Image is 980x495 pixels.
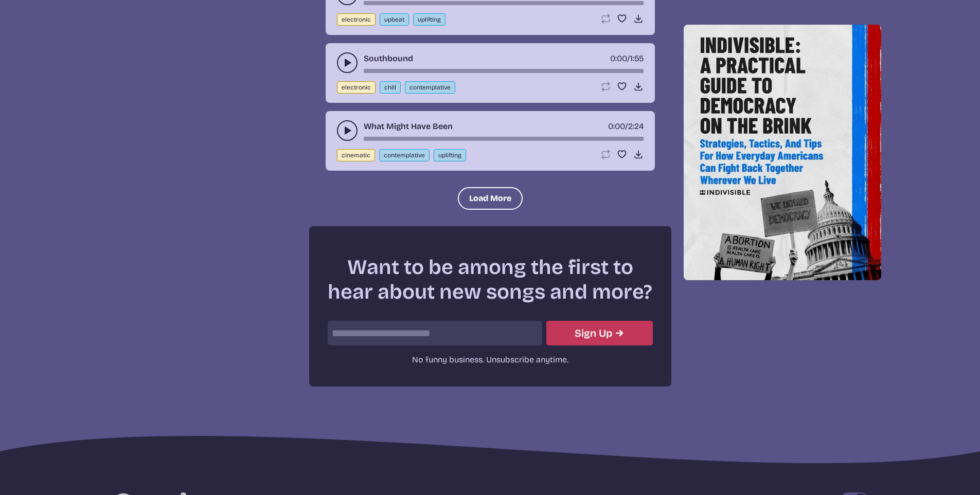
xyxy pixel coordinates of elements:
[337,52,358,73] button: play-pause toggle
[684,25,881,280] img: Help save our democracy!
[364,1,644,5] div: song-time-bar
[600,81,611,91] button: Loop
[617,81,627,91] button: Favorite
[617,13,627,24] button: Favorite
[328,255,653,304] h2: Want to be among the first to hear about new songs and more?
[434,149,466,161] button: uplifting
[364,69,644,73] div: song-time-bar
[600,149,611,159] button: Loop
[337,149,375,161] button: cinematic
[364,120,453,133] a: What Might Have Been
[610,52,644,65] div: /
[337,120,358,141] button: play-pause toggle
[628,121,644,131] span: 2:24
[412,355,568,364] span: No funny business. Unsubscribe anytime.
[608,120,644,133] div: /
[413,13,446,26] button: uplifting
[337,81,376,94] button: electronic
[546,321,653,345] button: Submit
[608,121,625,131] span: timer
[337,13,376,26] button: electronic
[364,52,413,65] a: Southbound
[380,81,401,94] button: chill
[600,13,611,24] button: Loop
[630,53,644,63] span: 1:55
[458,187,523,210] button: Load More
[610,53,627,63] span: timer
[617,149,627,159] button: Favorite
[364,137,644,141] div: song-time-bar
[379,149,430,161] button: contemplative
[405,81,455,94] button: contemplative
[380,13,409,26] button: upbeat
